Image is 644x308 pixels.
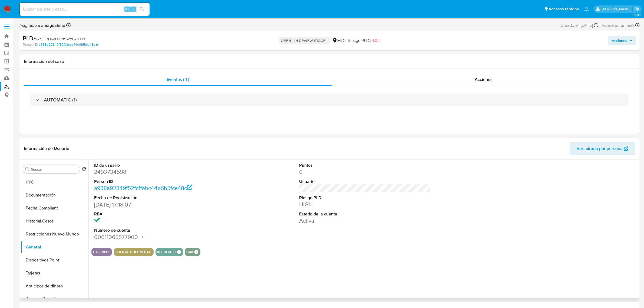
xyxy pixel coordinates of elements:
[21,293,88,306] button: Cruces y Relaciones
[40,22,65,28] b: amagdaleno
[39,42,98,47] a: a938a92349f52fcffebc44e6b5fca48c
[299,162,431,168] dt: Puntos
[23,42,38,47] b: Person ID
[25,167,29,171] button: Buscar
[44,97,77,103] h3: AUTOMATIC (1)
[608,36,636,45] button: Acciones
[136,5,147,13] button: search-icon
[299,217,431,225] dd: Activa
[549,6,579,12] span: Accesos rápidos
[475,76,493,83] span: Acciones
[21,176,88,189] button: KYC
[19,22,65,28] span: Asignado a
[348,38,381,44] span: Riesgo PLD:
[299,179,431,185] dt: Usuario
[279,37,330,44] p: OPEN - IN REVIEW STAGE I
[132,6,134,12] span: s
[34,36,85,42] span: # 7xhKLBHVgUIT2rSYoYBxUJ1O
[634,6,640,12] a: Salir
[21,241,88,254] button: General
[30,94,629,106] div: AUTOMATIC (1)
[602,22,635,28] span: Vence en un mes
[20,6,150,13] input: Buscar usuario o caso...
[94,179,226,185] dt: Person ID
[31,167,78,172] input: Buscar
[570,142,635,155] button: Ver mirada por persona
[21,202,88,215] button: Fecha Compliant
[94,162,226,168] dt: ID de usuario
[21,280,88,293] button: Anticipos de dinero
[21,189,88,202] button: Documentación
[599,22,601,29] span: -
[82,167,86,173] button: Volver al orden por defecto
[94,227,226,233] dt: Número de cuenta
[21,228,88,241] button: Restricciones Nuevo Mundo
[94,195,226,201] dt: Fecha de Registración
[23,34,34,42] b: PLD
[332,38,346,44] div: MLC
[299,211,431,217] dt: Estado de la cuenta
[371,37,381,44] span: HIGH
[94,184,193,192] a: a938a92349f52fcffebc44e6b5fca48c
[577,142,623,155] span: Ver mirada por persona
[299,201,431,208] dd: HIGH
[24,146,69,151] h1: Información de Usuario
[612,36,627,45] span: Acciones
[21,215,88,228] button: Historial Casos
[21,254,88,267] button: Dispositivos Point
[560,22,598,29] div: Creado el: [DATE]
[94,211,226,217] dt: RBA
[94,201,226,208] dd: [DATE] 17:18:07
[24,59,635,64] h1: Información del caso
[584,7,589,11] a: Notificaciones
[125,6,129,12] span: Alt
[602,6,632,12] p: camilafernanda.paredessaldano@mercadolibre.cl
[299,195,431,201] dt: Riesgo PLD
[167,76,189,83] span: Eventos ( 1 )
[299,168,431,176] dd: 0
[21,267,88,280] button: Tarjetas
[94,233,226,241] dd: 00011065577900
[94,168,226,176] dd: 2493734598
